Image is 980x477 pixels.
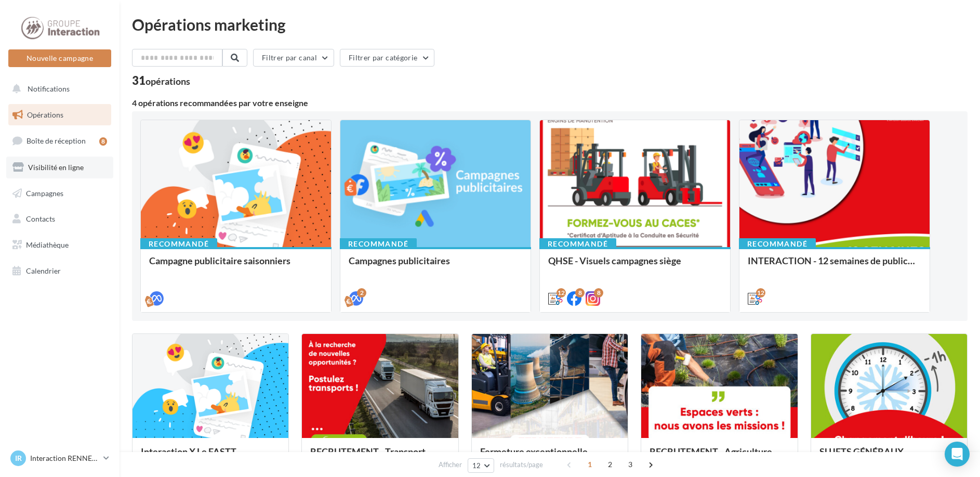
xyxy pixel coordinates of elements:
[149,255,323,276] div: Campagne publicitaire saisonniers
[26,214,55,223] span: Contacts
[6,260,113,282] a: Calendrier
[575,288,585,298] div: 8
[27,110,63,119] span: Opérations
[539,238,616,250] div: Recommandé
[27,136,86,145] span: Boîte de réception
[6,183,113,204] a: Campagnes
[6,78,109,100] button: Notifications
[26,266,61,275] span: Calendrier
[650,446,789,467] div: RECRUTEMENT - Agriculture / Espaces verts
[6,130,113,152] a: Boîte de réception8
[500,460,543,470] span: résultats/page
[253,49,334,67] button: Filtrer par canal
[26,188,63,197] span: Campagnes
[310,446,449,467] div: RECRUTEMENT - Transport
[140,238,217,250] div: Recommandé
[480,446,619,467] div: Fermeture exceptionnelle
[622,456,639,473] span: 3
[132,75,190,86] div: 31
[99,137,107,146] div: 8
[141,446,280,467] div: Interaction X Le FASTT
[557,288,566,298] div: 12
[468,458,494,473] button: 12
[594,288,603,298] div: 8
[30,453,99,463] p: Interaction RENNES INDUSTRIE
[945,442,970,467] div: Open Intercom Messenger
[340,238,417,250] div: Recommandé
[756,288,765,298] div: 12
[349,255,522,276] div: Campagnes publicitaires
[132,17,968,32] div: Opérations marketing
[132,99,968,107] div: 4 opérations recommandées par votre enseigne
[6,234,113,256] a: Médiathèque
[819,446,959,467] div: SUJETS GÉNÉRAUX
[6,104,113,126] a: Opérations
[439,460,462,470] span: Afficher
[602,456,618,473] span: 2
[26,240,69,249] span: Médiathèque
[8,448,111,468] a: IR Interaction RENNES INDUSTRIE
[6,208,113,230] a: Contacts
[6,157,113,178] a: Visibilité en ligne
[739,238,816,250] div: Recommandé
[145,76,190,86] div: opérations
[15,453,22,463] span: IR
[748,255,921,276] div: INTERACTION - 12 semaines de publication
[581,456,598,473] span: 1
[548,255,722,276] div: QHSE - Visuels campagnes siège
[340,49,434,67] button: Filtrer par catégorie
[28,84,70,93] span: Notifications
[8,49,111,67] button: Nouvelle campagne
[28,163,84,172] span: Visibilité en ligne
[357,288,366,298] div: 2
[472,461,481,470] span: 12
